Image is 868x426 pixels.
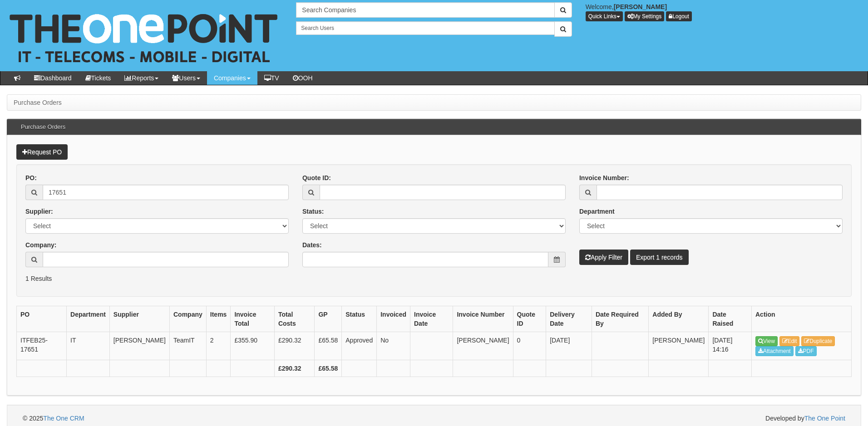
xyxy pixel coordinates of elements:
[274,332,315,360] td: £290.32
[666,11,692,21] a: Logout
[779,336,800,346] a: Edit
[302,173,331,182] label: Quote ID:
[165,71,207,85] a: Users
[342,306,377,332] th: Status
[23,415,84,422] span: © 2025
[27,71,79,85] a: Dashboard
[801,336,835,346] a: Duplicate
[453,306,513,332] th: Invoice Number
[342,332,377,360] td: Approved
[649,332,709,360] td: [PERSON_NAME]
[109,332,169,360] td: [PERSON_NAME]
[579,173,629,182] label: Invoice Number:
[377,332,410,360] td: No
[625,11,665,21] a: My Settings
[206,306,231,332] th: Items
[546,332,592,360] td: [DATE]
[231,332,275,360] td: £355.90
[67,306,110,332] th: Department
[579,250,628,265] button: Apply Filter
[25,173,37,182] label: PO:
[16,119,70,135] h3: Purchase Orders
[109,306,169,332] th: Supplier
[709,332,752,360] td: [DATE] 14:16
[709,306,752,332] th: Date Raised
[257,71,286,85] a: TV
[14,98,62,107] li: Purchase Orders
[296,21,554,35] input: Search Users
[586,11,623,21] button: Quick Links
[614,3,667,10] b: [PERSON_NAME]
[579,207,615,216] label: Department
[206,332,231,360] td: 2
[79,71,118,85] a: Tickets
[752,306,852,332] th: Action
[804,415,845,422] a: The One Point
[302,207,324,216] label: Status:
[410,306,453,332] th: Invoice Date
[513,332,546,360] td: 0
[377,306,410,332] th: Invoiced
[755,336,778,346] a: View
[453,332,513,360] td: [PERSON_NAME]
[274,360,315,377] th: £290.32
[207,71,257,85] a: Companies
[67,332,110,360] td: IT
[630,250,689,265] a: Export 1 records
[16,144,68,160] a: Request PO
[755,346,794,356] a: Attachment
[43,415,84,422] a: The One CRM
[231,306,275,332] th: Invoice Total
[25,207,53,216] label: Supplier:
[25,240,56,250] label: Company:
[513,306,546,332] th: Quote ID
[286,71,320,85] a: OOH
[17,306,67,332] th: PO
[579,2,868,21] div: Welcome,
[17,332,67,360] td: ITFEB25-17651
[25,274,843,283] p: 1 Results
[765,414,845,423] span: Developed by
[296,2,554,18] input: Search Companies
[315,306,342,332] th: GP
[315,332,342,360] td: £65.58
[170,332,207,360] td: TeamIT
[274,306,315,332] th: Total Costs
[592,306,648,332] th: Date Required By
[649,306,709,332] th: Added By
[118,71,165,85] a: Reports
[170,306,207,332] th: Company
[315,360,342,377] th: £65.58
[795,346,817,356] a: PDF
[546,306,592,332] th: Delivery Date
[302,240,322,250] label: Dates:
